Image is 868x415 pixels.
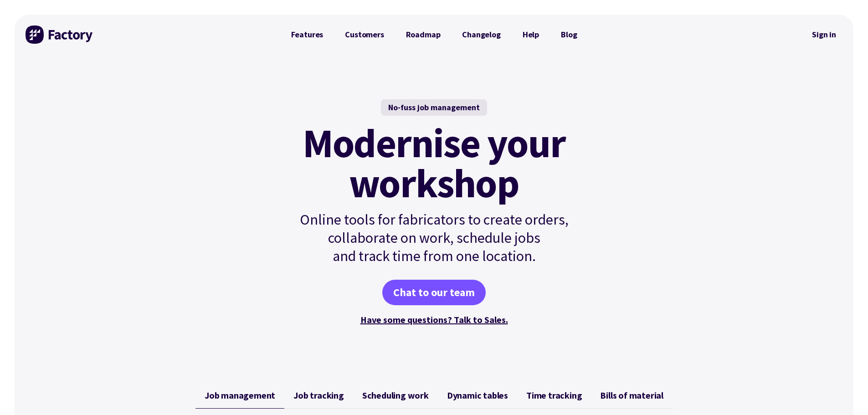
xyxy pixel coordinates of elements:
img: Factory [26,26,94,44]
a: Sign in [806,24,842,45]
span: Bills of material [600,390,663,401]
a: Changelog [451,26,511,44]
span: Time tracking [526,390,582,401]
nav: Secondary Navigation [806,24,842,45]
a: Have some questions? Talk to Sales. [360,314,508,325]
iframe: Chat Widget [822,371,868,415]
a: Roadmap [395,26,452,44]
span: Dynamic tables [447,390,508,401]
mark: Modernise your workshop [303,123,565,203]
div: No-fuss job management [381,99,487,116]
span: Job tracking [293,390,344,401]
p: Online tools for fabricators to create orders, collaborate on work, schedule jobs and track time ... [280,210,588,265]
a: Features [280,26,334,44]
span: Job management [205,390,275,401]
nav: Primary Navigation [280,26,588,44]
span: Scheduling work [362,390,429,401]
a: Chat to our team [382,280,486,305]
a: Blog [550,26,588,44]
a: Customers [334,26,395,44]
a: Help [512,26,550,44]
